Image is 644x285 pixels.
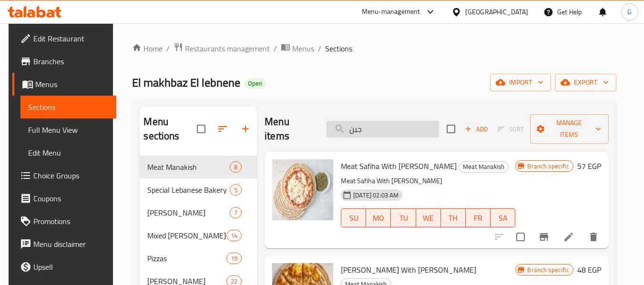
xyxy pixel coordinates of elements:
span: Open [244,79,266,88]
a: Edit menu item [563,231,574,243]
a: Full Menu View [20,118,116,141]
a: Edit Restaurant [12,27,116,50]
a: Home [132,43,163,54]
li: / [318,43,321,54]
span: Special Lebanese Bakery [147,184,230,196]
span: 8 [230,163,241,172]
span: [DATE] 02:03 AM [349,191,402,200]
span: Upsell [33,261,109,273]
span: import [498,77,543,88]
button: MO [366,208,391,227]
span: Sections [28,101,109,113]
span: [PERSON_NAME] [147,207,230,218]
button: Manage items [530,114,609,144]
button: export [555,74,616,91]
div: [PERSON_NAME]7 [140,201,257,224]
div: Meat Manakish [459,161,509,173]
span: Branches [33,56,109,67]
span: TH [445,211,462,225]
h6: 48 EGP [577,263,601,276]
span: [PERSON_NAME] With [PERSON_NAME] [341,263,476,277]
span: Menu disclaimer [33,238,109,250]
a: Upsell [12,256,116,278]
span: 14 [227,231,241,240]
span: Meat Manakish [459,161,508,172]
span: Add [463,124,489,135]
span: Full Menu View [28,124,109,136]
div: items [230,184,242,196]
span: El makhbaz El lebnene [132,72,240,93]
span: Meat Manakish [147,161,230,173]
span: MO [370,211,387,225]
li: / [166,43,170,54]
h2: Menu sections [143,115,197,143]
a: Edit Menu [20,141,116,164]
span: export [562,77,609,88]
span: SU [345,211,362,225]
span: Select section first [491,122,530,137]
span: Edit Menu [28,147,109,158]
input: search [327,121,439,138]
span: Edit Restaurant [33,33,109,44]
span: Choice Groups [33,170,109,181]
div: Mixed [PERSON_NAME]14 [140,224,257,247]
div: Meat Manakish8 [140,156,257,178]
span: Meat Safiha With [PERSON_NAME] [341,159,457,173]
li: / [274,43,277,54]
a: Restaurants management [174,42,270,55]
h6: 57 EGP [577,159,601,173]
span: Coupons [33,193,109,204]
div: [GEOGRAPHIC_DATA] [465,7,528,17]
span: Manage items [538,117,601,141]
button: TU [391,208,416,227]
div: items [226,230,242,241]
span: Menus [35,79,109,90]
span: Pizzas [147,253,226,264]
button: WE [416,208,441,227]
span: SA [494,211,511,225]
button: Add [461,122,491,137]
span: Sections [325,43,352,54]
a: Menus [12,73,116,96]
img: Meat Safiha With Cheese Manoucheh [272,159,333,220]
a: Coupons [12,187,116,210]
div: items [230,207,242,218]
span: Menus [292,43,314,54]
p: Meat Safiha With [PERSON_NAME] [341,175,515,187]
span: WE [420,211,437,225]
span: 5 [230,186,241,195]
span: Select to update [511,227,531,247]
span: FR [470,211,487,225]
span: 7 [230,208,241,217]
span: 19 [227,254,241,263]
button: FR [466,208,491,227]
span: Promotions [33,216,109,227]
div: Menu-management [362,6,420,18]
a: Menu disclaimer [12,233,116,256]
nav: breadcrumb [132,42,616,55]
button: SA [491,208,515,227]
a: Promotions [12,210,116,233]
span: Restaurants management [185,43,270,54]
button: delete [582,226,605,248]
div: Special Lebanese Bakery5 [140,178,257,201]
span: G [627,7,632,17]
a: Menus [281,42,314,55]
a: Branches [12,50,116,73]
h2: Menu items [265,115,315,143]
div: items [230,161,242,173]
div: Pizzas19 [140,247,257,270]
span: Mixed [PERSON_NAME] [147,230,226,241]
span: Branch specific [523,265,572,275]
span: Select all sections [191,119,211,139]
button: import [490,74,551,91]
button: SU [341,208,366,227]
a: Sections [20,96,116,118]
a: Choice Groups [12,164,116,187]
button: Branch-specific-item [532,226,555,248]
span: Branch specific [523,162,572,171]
button: TH [441,208,466,227]
span: TU [395,211,412,225]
